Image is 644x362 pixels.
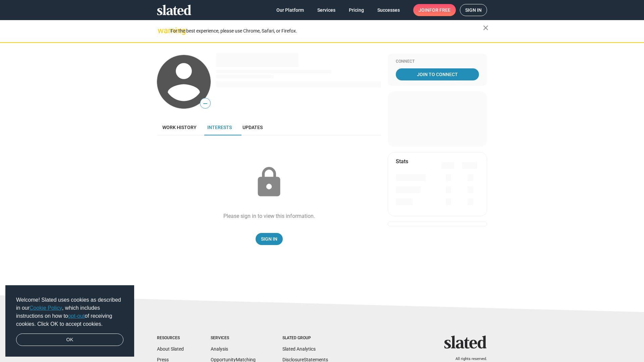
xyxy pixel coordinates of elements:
mat-icon: warning [158,26,166,35]
a: Pricing [343,4,369,16]
a: Analysis [211,346,228,352]
a: Sign in [460,4,487,16]
mat-icon: lock [252,166,286,199]
div: For the best experience, please use Chrome, Safari, or Firefox. [170,26,483,36]
div: Please sign in to view this information. [223,213,315,220]
span: Interests [207,125,232,130]
a: Join To Connect [396,68,479,80]
span: Our Platform [276,4,304,16]
a: opt-out [68,313,85,319]
div: Resources [157,336,184,341]
a: Joinfor free [413,4,456,16]
span: — [200,99,210,108]
div: cookieconsent [5,285,134,357]
div: Connect [396,59,479,64]
a: dismiss cookie message [16,334,123,346]
a: Slated Analytics [282,346,316,352]
a: Services [312,4,341,16]
span: Join To Connect [397,68,478,80]
span: Sign In [261,233,277,245]
a: Work history [157,119,202,135]
span: Successes [377,4,400,16]
div: Slated Group [282,336,328,341]
span: Services [317,4,335,16]
span: Join [419,4,450,16]
a: Cookie Policy [30,305,62,311]
div: Services [211,336,256,341]
a: Interests [202,119,237,135]
a: About Slated [157,346,184,352]
a: Updates [237,119,268,135]
mat-card-title: Stats [396,158,408,165]
span: for free [429,4,450,16]
a: Successes [372,4,405,16]
span: Sign in [465,4,482,16]
span: Pricing [349,4,364,16]
span: Work history [162,125,197,130]
span: Updates [243,125,263,130]
mat-icon: close [482,24,490,32]
a: Our Platform [271,4,309,16]
a: Sign In [256,233,283,245]
span: Welcome! Slated uses cookies as described in our , which includes instructions on how to of recei... [16,296,123,328]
